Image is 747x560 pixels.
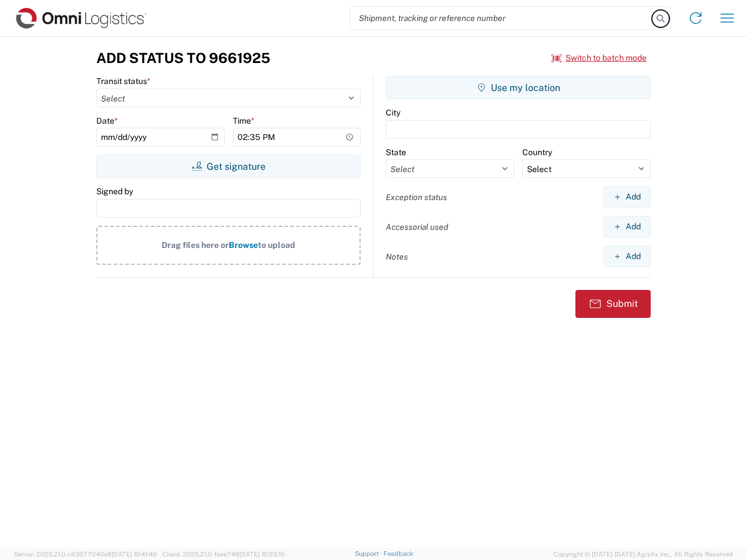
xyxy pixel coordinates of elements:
[603,216,651,237] button: Add
[522,147,552,157] label: Country
[575,290,651,318] button: Submit
[96,76,151,86] label: Transit status
[386,222,448,232] label: Accessorial used
[383,550,413,557] a: Feedback
[96,50,270,66] h3: Add Status to 9661925
[96,155,361,178] button: Get signature
[603,246,651,267] button: Add
[350,7,652,29] input: Shipment, tracking or reference number
[386,107,400,118] label: City
[355,550,384,557] a: Support
[386,192,447,202] label: Exception status
[386,251,408,262] label: Notes
[239,551,285,558] span: [DATE] 10:25:10
[553,549,733,559] span: Copyright © [DATE]-[DATE] Agistix Inc., All Rights Reserved
[111,551,157,558] span: [DATE] 10:41:40
[551,48,647,68] button: Switch to batch mode
[229,240,258,250] span: Browse
[162,240,229,250] span: Drag files here or
[14,551,157,558] span: Server: 2025.21.0-c63077040a8
[96,186,133,197] label: Signed by
[603,186,651,208] button: Add
[162,551,285,558] span: Client: 2025.21.0-faee749
[386,76,651,99] button: Use my location
[258,240,295,250] span: to upload
[386,147,406,157] label: State
[96,116,118,126] label: Date
[233,116,254,126] label: Time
